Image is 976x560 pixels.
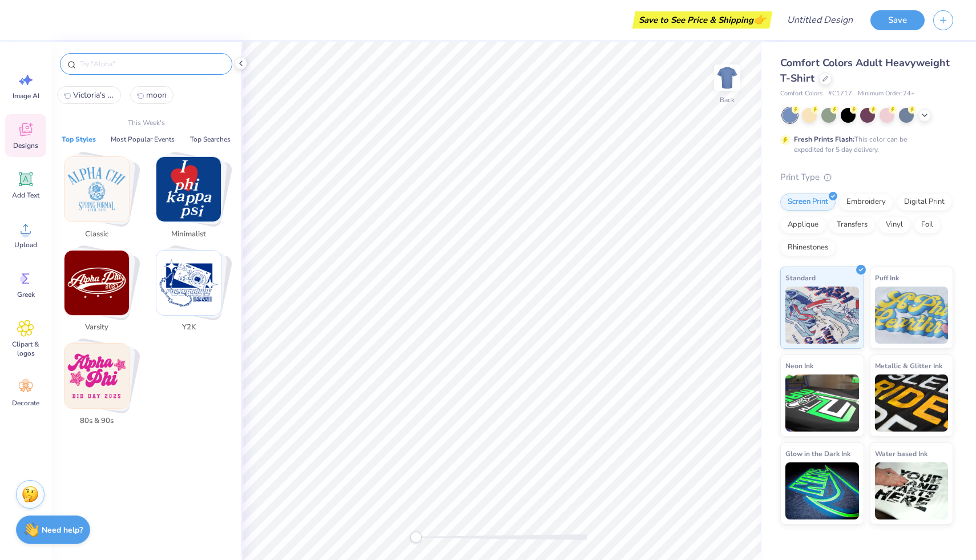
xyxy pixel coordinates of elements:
img: Standard [785,287,859,344]
span: Y2K [170,322,207,333]
button: Stack Card Button Varsity [57,250,143,338]
div: Back [720,95,735,105]
span: Decorate [12,398,39,408]
img: Neon Ink [785,374,859,432]
span: Clipart & logos [7,340,45,358]
div: Foil [914,216,941,233]
span: Designs [13,141,38,150]
img: 80s & 90s [64,344,129,408]
button: Most Popular Events [107,134,178,145]
img: Glow in the Dark Ink [785,462,859,519]
img: Back [716,66,739,89]
img: Water based Ink [875,462,949,519]
div: Applique [780,216,826,233]
button: Victoria's Secret0 [57,86,121,104]
img: Puff Ink [875,287,949,344]
span: Image AI [13,91,39,100]
div: This color can be expedited for 5 day delivery. [794,134,934,155]
p: This Week's [128,118,165,128]
span: Classic [78,229,115,240]
div: Digital Print [897,194,952,211]
div: Accessibility label [410,531,422,543]
span: moon [146,90,167,100]
span: Upload [14,240,37,249]
span: Greek [17,290,35,299]
span: # C1717 [828,89,852,99]
img: Varsity [64,251,129,315]
span: Minimalist [170,229,207,240]
span: 80s & 90s [78,416,115,427]
div: Rhinestones [780,239,836,256]
button: Stack Card Button 80s & 90s [57,343,143,431]
span: Comfort Colors Adult Heavyweight T-Shirt [780,56,950,85]
span: Minimum Order: 24 + [858,89,915,99]
div: Print Type [780,171,953,184]
strong: Need help? [42,525,83,535]
button: Stack Card Button Y2K [149,250,235,338]
span: Comfort Colors [780,89,822,99]
div: Screen Print [780,194,836,211]
div: Vinyl [878,216,910,233]
span: 👉 [753,13,766,26]
div: Embroidery [839,194,893,211]
div: Save to See Price & Shipping [635,11,769,29]
img: Y2K [156,251,221,315]
span: Metallic & Glitter Ink [875,360,942,372]
button: Top Styles [58,134,99,145]
div: Transfers [829,216,875,233]
button: Save [870,10,925,30]
img: Minimalist [156,157,221,221]
img: Metallic & Glitter Ink [875,374,949,432]
span: Varsity [78,322,115,333]
span: Add Text [12,191,39,200]
span: Water based Ink [875,448,927,460]
button: Stack Card Button Minimalist [149,156,235,244]
strong: Fresh Prints Flash: [794,135,854,144]
span: Glow in the Dark Ink [785,448,850,460]
img: Classic [64,157,129,221]
span: Puff Ink [875,272,899,284]
span: Neon Ink [785,360,813,372]
button: Stack Card Button Classic [57,156,143,244]
span: Standard [785,272,816,284]
button: moon1 [130,86,174,104]
button: Top Searches [187,134,234,145]
span: Victoria's Secret [73,90,114,100]
input: Try "Alpha" [79,58,225,70]
input: Untitled Design [778,9,862,31]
